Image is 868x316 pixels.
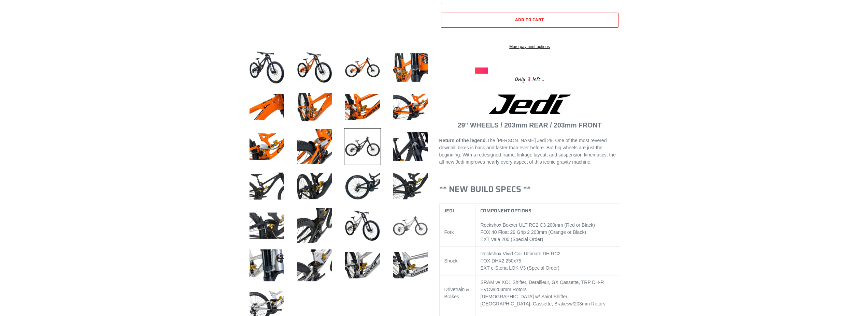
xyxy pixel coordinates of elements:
img: Load image into Gallery viewer, JEDI 29 - Complete Bike [248,207,286,244]
img: Load image into Gallery viewer, JEDI 29 - Complete Bike [248,246,286,284]
span: Rockshox Vivid Coil Ultimate DH RC2 [480,251,560,256]
img: Load image into Gallery viewer, JEDI 29 - Complete Bike [344,49,381,86]
img: Load image into Gallery viewer, JEDI 29 - Complete Bike [296,167,333,205]
img: Load image into Gallery viewer, JEDI 29 - Complete Bike [248,49,286,86]
button: Add to cart [441,13,618,28]
img: Load image into Gallery viewer, JEDI 29 - Complete Bike [392,49,429,86]
img: Load image into Gallery viewer, JEDI 29 - Complete Bike [344,167,381,205]
img: Load image into Gallery viewer, JEDI 29 - Complete Bike [392,128,429,165]
img: Load image into Gallery viewer, JEDI 29 - Complete Bike [296,49,333,86]
img: Load image into Gallery viewer, JEDI 29 - Complete Bike [344,88,381,126]
td: Drivetrain & Brakes [439,275,475,311]
th: JEDI [439,204,475,218]
h3: ** NEW BUILD SPECS ** [439,184,620,194]
th: COMPONENT OPTIONS [475,204,620,218]
img: Load image into Gallery viewer, JEDI 29 - Complete Bike [248,88,286,126]
img: Load image into Gallery viewer, JEDI 29 - Complete Bike [296,246,333,284]
img: Load image into Gallery viewer, JEDI 29 - Complete Bike [248,167,286,205]
span: EXT e-Storia LOK V3 (Special Order) [480,265,559,271]
span: Rockshox Boxxer ULT RC2 C3 200mm (Red or Black) [480,222,595,228]
a: More payment options [441,44,618,50]
td: Fork [439,218,475,247]
span: FOX 40 Float 29 Grip 2 203mm (Orange or Black) [480,229,586,235]
img: Load image into Gallery viewer, JEDI 29 - Complete Bike [344,128,381,165]
img: Load image into Gallery viewer, JEDI 29 - Complete Bike [296,207,333,244]
p: The [PERSON_NAME] Jedi 29. One of the most revered downhill bikes is back and faster than ever be... [439,137,620,166]
img: Load image into Gallery viewer, JEDI 29 - Complete Bike [392,207,429,244]
div: Only left... [475,74,584,84]
img: Load image into Gallery viewer, JEDI 29 - Complete Bike [296,88,333,126]
span: TRP DH-R EVO [480,280,604,292]
img: Load image into Gallery viewer, JEDI 29 - Complete Bike [344,246,381,284]
span: 3 [525,75,532,84]
span: FOX DHX2 250x75 [480,258,521,264]
img: Load image into Gallery viewer, JEDI 29 - Complete Bike [296,128,333,165]
img: Jedi Logo [489,94,571,114]
img: Load image into Gallery viewer, JEDI 29 - Complete Bike [248,128,286,165]
span: Add to cart [515,16,544,23]
span: EXT Vaia 200 (Special Order) [480,237,543,242]
strong: 29" WHEELS / 203mm REAR / 203mm FRONT [458,121,602,129]
img: Load image into Gallery viewer, JEDI 29 - Complete Bike [344,207,381,244]
img: Load image into Gallery viewer, JEDI 29 - Complete Bike [392,167,429,205]
div: SRAM w/ XO1 Shifter, Derailleur, GX Cassette, w/203mm Rotors [480,279,615,293]
img: Load image into Gallery viewer, JEDI 29 - Complete Bike [392,88,429,126]
div: [DEMOGRAPHIC_DATA] w/ Saint Shifter, [GEOGRAPHIC_DATA], Cassette, Brakes w/203mm Rotors [480,293,615,307]
strong: Return of the legend. [439,138,487,143]
td: Shock [439,247,475,275]
img: Load image into Gallery viewer, JEDI 29 - Complete Bike [392,246,429,284]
